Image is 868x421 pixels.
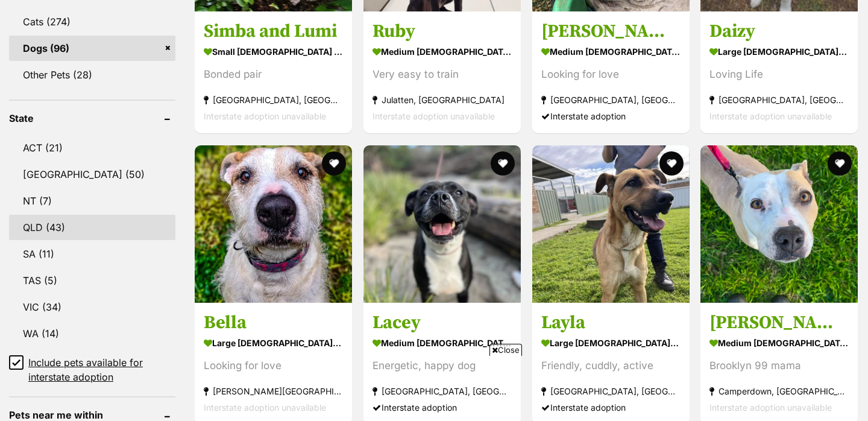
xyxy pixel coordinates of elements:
[709,358,849,374] div: Brooklyn 99 mama
[215,361,653,415] iframe: Advertisement
[9,410,175,420] header: Pets near me within
[9,268,175,293] a: TAS (5)
[204,311,343,334] h3: Bella
[541,358,681,374] div: Friendly, cuddly, active
[9,215,175,240] a: QLD (43)
[204,21,343,43] h3: Simba and Lumi
[9,135,175,160] a: ACT (21)
[363,145,521,303] img: Lacey - American Staffordshire Terrier Dog
[9,321,175,346] a: WA (14)
[541,92,681,109] strong: [GEOGRAPHIC_DATA], [GEOGRAPHIC_DATA]
[709,67,849,83] div: Loving Life
[709,43,849,61] strong: large [DEMOGRAPHIC_DATA] Dog
[532,145,690,303] img: Layla - German Shepherd Dog
[204,112,326,122] span: Interstate adoption unavailable
[9,355,175,384] a: Include pets available for interstate adoption
[373,311,512,334] h3: Lacey
[204,383,343,399] strong: [PERSON_NAME][GEOGRAPHIC_DATA]
[659,151,683,176] button: favourite
[541,21,681,43] h3: [PERSON_NAME] & [PERSON_NAME]
[541,334,681,352] strong: large [DEMOGRAPHIC_DATA] Dog
[709,334,849,352] strong: medium [DEMOGRAPHIC_DATA] Dog
[9,294,175,320] a: VIC (34)
[489,344,522,356] span: Close
[709,112,832,122] span: Interstate adoption unavailable
[28,355,175,384] span: Include pets available for interstate adoption
[828,151,852,176] button: favourite
[204,92,343,109] strong: [GEOGRAPHIC_DATA], [GEOGRAPHIC_DATA]
[700,11,858,134] a: Daizy large [DEMOGRAPHIC_DATA] Dog Loving Life [GEOGRAPHIC_DATA], [GEOGRAPHIC_DATA] Interstate ad...
[9,241,175,267] a: SA (11)
[373,334,512,352] strong: medium [DEMOGRAPHIC_DATA] Dog
[9,162,175,187] a: [GEOGRAPHIC_DATA] (50)
[541,383,681,399] strong: [GEOGRAPHIC_DATA], [GEOGRAPHIC_DATA]
[541,311,681,334] h3: Layla
[709,402,832,413] span: Interstate adoption unavailable
[541,67,681,83] div: Looking for love
[9,62,175,87] a: Other Pets (28)
[204,334,343,352] strong: large [DEMOGRAPHIC_DATA] Dog
[9,188,175,214] a: NT (7)
[322,151,346,176] button: favourite
[709,311,849,334] h3: [PERSON_NAME]
[9,36,175,61] a: Dogs (96)
[709,21,849,43] h3: Daizy
[709,383,849,399] strong: Camperdown, [GEOGRAPHIC_DATA]
[373,21,512,43] h3: Ruby
[204,67,343,83] div: Bonded pair
[204,358,343,374] div: Looking for love
[363,11,521,134] a: Ruby medium [DEMOGRAPHIC_DATA] Dog Very easy to train Julatten, [GEOGRAPHIC_DATA] Interstate adop...
[204,43,343,61] strong: small [DEMOGRAPHIC_DATA] Dog
[204,402,326,413] span: Interstate adoption unavailable
[373,112,495,122] span: Interstate adoption unavailable
[195,145,352,303] img: Bella - Staffordshire Bull Terrier x Staghound Dog
[709,92,849,109] strong: [GEOGRAPHIC_DATA], [GEOGRAPHIC_DATA]
[541,43,681,61] strong: medium [DEMOGRAPHIC_DATA] Dog
[373,43,512,61] strong: medium [DEMOGRAPHIC_DATA] Dog
[195,11,352,134] a: Simba and Lumi small [DEMOGRAPHIC_DATA] Dog Bonded pair [GEOGRAPHIC_DATA], [GEOGRAPHIC_DATA] Inte...
[532,11,690,134] a: [PERSON_NAME] & [PERSON_NAME] medium [DEMOGRAPHIC_DATA] Dog Looking for love [GEOGRAPHIC_DATA], [...
[373,92,512,109] strong: Julatten, [GEOGRAPHIC_DATA]
[541,109,681,125] div: Interstate adoption
[9,9,175,34] a: Cats (274)
[491,151,515,176] button: favourite
[541,399,681,416] div: Interstate adoption
[700,145,858,303] img: Diaz - American Staffordshire Terrier Dog
[9,113,175,124] header: State
[373,67,512,83] div: Very easy to train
